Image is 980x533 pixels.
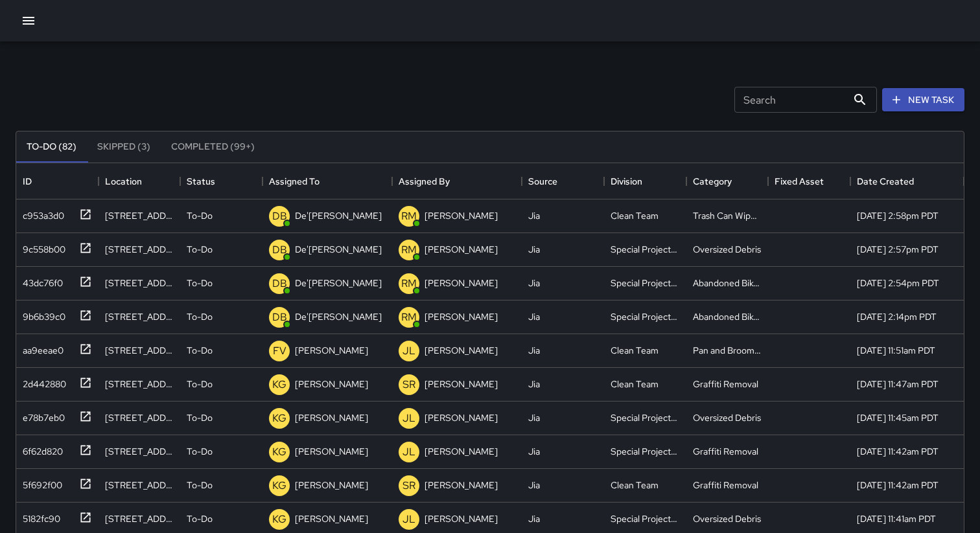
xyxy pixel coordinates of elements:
div: 8/26/2025, 2:54pm PDT [857,277,939,289]
div: Jia [528,243,540,256]
p: To-Do [187,378,213,391]
p: [PERSON_NAME] [425,277,498,289]
div: Assigned By [399,163,450,199]
p: KG [272,377,286,392]
div: 1 Bush Street [105,243,174,256]
p: [PERSON_NAME] [295,479,368,492]
div: 2d442880 [17,372,66,391]
div: 28 Fremont Street [105,277,174,289]
div: Date Created [857,163,914,199]
div: Graffiti Removal [693,378,758,391]
div: Special Projects Team [611,243,680,256]
div: 8/26/2025, 2:57pm PDT [857,243,939,256]
button: New Task [882,88,964,112]
div: Jia [528,479,540,492]
div: aa9eeae0 [17,339,64,357]
button: Completed (99+) [161,131,265,163]
div: Jia [528,310,540,323]
p: De'[PERSON_NAME] [295,209,382,222]
div: Date Created [850,163,964,199]
div: Trash Can Wiped Down [693,209,762,222]
div: Jia [528,344,540,357]
div: Special Projects Team [611,512,680,525]
p: KG [272,444,286,460]
div: 8/26/2025, 11:51am PDT [857,344,935,357]
p: De'[PERSON_NAME] [295,277,382,289]
div: Jia [528,445,540,458]
div: ID [16,163,99,199]
div: Jia [528,378,540,391]
p: [PERSON_NAME] [295,411,368,424]
p: DB [272,310,287,325]
p: JL [402,343,415,359]
div: Jia [528,411,540,424]
div: Clean Team [611,209,659,222]
div: 8/26/2025, 11:47am PDT [857,378,939,391]
p: SR [402,377,415,392]
div: Fixed Asset [768,163,850,199]
div: Assigned By [392,163,522,199]
div: Category [686,163,769,199]
div: 43dc76f0 [17,271,63,289]
p: FV [273,343,286,359]
div: 804 Montgomery Street [105,378,174,391]
div: Location [105,163,142,199]
p: [PERSON_NAME] [425,344,498,357]
div: Clean Team [611,344,659,357]
p: DB [272,242,287,258]
div: c953a3d0 [17,204,64,222]
p: [PERSON_NAME] [425,445,498,458]
div: 425 Jackson Street [105,479,174,492]
div: Jia [528,277,540,289]
p: DB [272,209,287,224]
div: 9c558b00 [17,238,65,256]
div: Category [693,163,732,199]
p: KG [272,478,286,493]
p: JL [402,444,415,460]
div: Jia [528,209,540,222]
div: Fixed Asset [775,163,824,199]
div: Division [611,163,642,199]
div: 8/26/2025, 11:45am PDT [857,411,939,424]
div: Special Projects Team [611,445,680,458]
div: Clean Team [611,378,659,391]
div: 729 Sansome Street [105,344,174,357]
p: [PERSON_NAME] [425,479,498,492]
p: De'[PERSON_NAME] [295,243,382,256]
p: [PERSON_NAME] [295,445,368,458]
div: Special Projects Team [611,411,680,424]
p: To-Do [187,512,213,525]
p: [PERSON_NAME] [425,310,498,323]
div: 425 Jackson Street [105,445,174,458]
p: [PERSON_NAME] [425,209,498,222]
div: Division [604,163,686,199]
p: [PERSON_NAME] [425,512,498,525]
div: 441 Jackson Street [105,512,174,525]
p: [PERSON_NAME] [295,378,368,391]
div: Status [187,163,215,199]
div: 6f62d820 [17,440,63,458]
p: De'[PERSON_NAME] [295,310,382,323]
p: To-Do [187,277,213,289]
div: Jia [528,512,540,525]
button: To-Do (82) [16,131,87,163]
p: DB [272,276,287,291]
p: To-Do [187,209,213,222]
div: Source [522,163,604,199]
div: 458 Jackson Street [105,411,174,424]
div: 1 Bush Street [105,209,174,222]
p: To-Do [187,310,213,323]
div: 5182fc90 [17,507,60,525]
div: Abandoned Bike Lock [693,277,762,289]
p: To-Do [187,445,213,458]
div: Location [99,163,181,199]
p: To-Do [187,243,213,256]
div: ID [23,163,32,199]
div: Graffiti Removal [693,445,758,458]
p: [PERSON_NAME] [425,243,498,256]
div: 5f692f00 [17,473,62,492]
p: [PERSON_NAME] [295,344,368,357]
p: JL [402,411,415,426]
div: Pan and Broom Block Faces [693,344,762,357]
div: 9b6b39c0 [17,305,65,323]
